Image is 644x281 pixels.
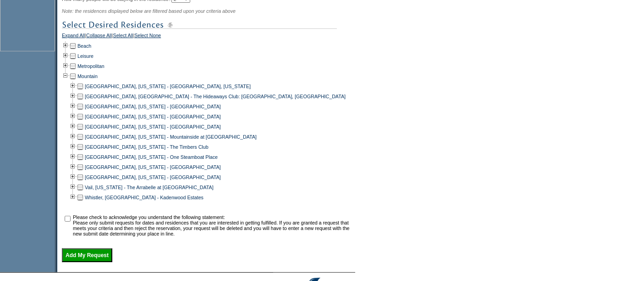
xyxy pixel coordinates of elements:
td: Please check to acknowledge you understand the following statement: Please only submit requests f... [73,214,352,236]
a: [GEOGRAPHIC_DATA], [US_STATE] - [GEOGRAPHIC_DATA] [85,104,221,109]
a: [GEOGRAPHIC_DATA], [US_STATE] - [GEOGRAPHIC_DATA], [US_STATE] [85,84,251,89]
a: Collapse All [86,33,112,41]
span: Note: the residences displayed below are filtered based upon your criteria above [62,8,236,14]
a: Select None [134,33,161,41]
a: [GEOGRAPHIC_DATA], [US_STATE] - The Timbers Club [85,144,209,150]
a: [GEOGRAPHIC_DATA], [US_STATE] - [GEOGRAPHIC_DATA] [85,174,221,180]
a: Vail, [US_STATE] - The Arrabelle at [GEOGRAPHIC_DATA] [85,185,214,190]
a: [GEOGRAPHIC_DATA], [US_STATE] - Mountainside at [GEOGRAPHIC_DATA] [85,134,257,140]
a: Mountain [77,73,98,79]
a: Whistler, [GEOGRAPHIC_DATA] - Kadenwood Estates [85,195,204,200]
div: | | | [62,33,353,41]
a: [GEOGRAPHIC_DATA], [US_STATE] - [GEOGRAPHIC_DATA] [85,124,221,129]
a: [GEOGRAPHIC_DATA], [US_STATE] - [GEOGRAPHIC_DATA] [85,114,221,119]
a: Metropolitan [77,63,105,69]
a: [GEOGRAPHIC_DATA], [GEOGRAPHIC_DATA] - The Hideaways Club: [GEOGRAPHIC_DATA], [GEOGRAPHIC_DATA] [85,94,346,99]
a: Select All [113,33,133,41]
a: Expand All [62,33,85,41]
a: [GEOGRAPHIC_DATA], [US_STATE] - [GEOGRAPHIC_DATA] [85,164,221,170]
a: Leisure [77,53,94,59]
a: [GEOGRAPHIC_DATA], [US_STATE] - One Steamboat Place [85,154,218,160]
a: Beach [77,43,91,49]
input: Add My Request [62,248,112,262]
